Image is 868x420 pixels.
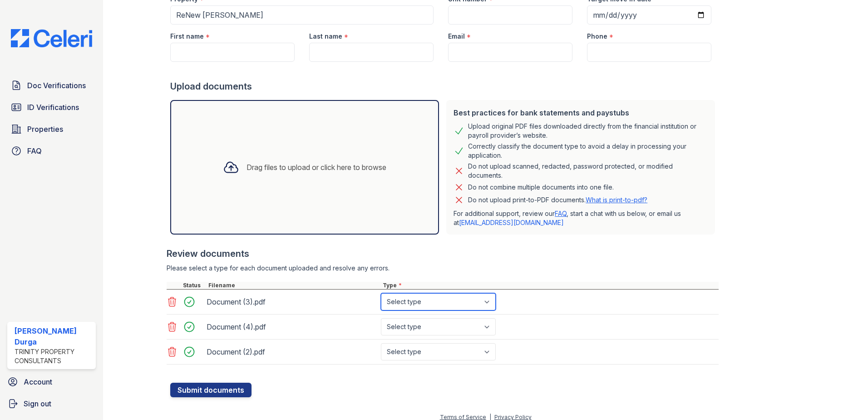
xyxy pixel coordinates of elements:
div: Best practices for bank statements and paystubs [454,107,708,118]
div: Please select a type for each document uploaded and resolve any errors. [167,264,719,273]
div: Drag files to upload or click here to browse [247,162,386,173]
div: Filename [207,282,381,289]
div: Review documents [167,247,719,260]
a: Account [4,373,99,391]
div: Document (2).pdf [207,345,377,359]
div: Upload original PDF files downloaded directly from the financial institution or payroll provider’... [468,122,708,140]
span: Doc Verifications [27,80,86,91]
div: Upload documents [170,80,719,93]
div: Do not combine multiple documents into one file. [468,182,614,193]
button: Submit documents [170,383,252,397]
div: Do not upload scanned, redacted, password protected, or modified documents. [468,162,708,180]
a: Sign out [4,395,99,413]
span: Sign out [24,398,51,409]
div: Type [381,282,719,289]
a: FAQ [7,142,96,160]
a: Doc Verifications [7,76,96,95]
a: Properties [7,120,96,138]
div: Correctly classify the document type to avoid a delay in processing your application. [468,142,708,160]
a: What is print-to-pdf? [586,196,647,204]
label: Phone [587,32,607,41]
span: Properties [27,124,63,135]
span: FAQ [27,145,42,156]
a: [EMAIL_ADDRESS][DOMAIN_NAME] [459,219,564,226]
div: Document (4).pdf [207,320,377,334]
p: Do not upload print-to-PDF documents. [468,195,647,205]
div: Trinity Property Consultants [15,347,92,365]
div: Status [181,282,207,289]
label: Email [448,32,465,41]
a: ID Verifications [7,98,96,116]
span: Account [24,376,52,387]
a: FAQ [555,210,567,217]
div: Document (3).pdf [207,295,377,309]
img: CE_Logo_Blue-a8612792a0a2168367f1c8372b55b34899dd931a85d93a1a3d3e32e68fde9ad4.png [4,29,99,47]
label: Last name [309,32,342,41]
p: For additional support, review our , start a chat with us below, or email us at [454,209,708,227]
span: ID Verifications [27,102,79,113]
div: [PERSON_NAME] Durga [15,325,92,347]
label: First name [170,32,204,41]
